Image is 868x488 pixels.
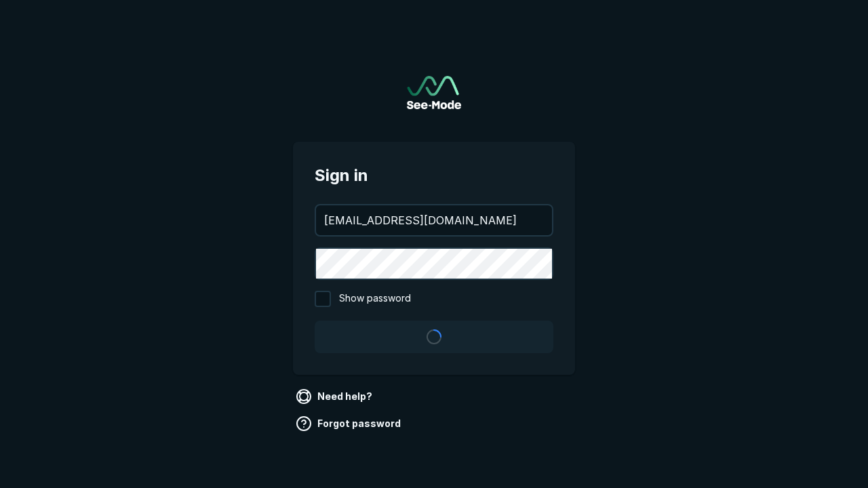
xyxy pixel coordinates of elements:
a: Need help? [293,386,378,407]
span: Sign in [315,163,553,188]
a: Go to sign in [407,76,461,109]
input: your@email.com [316,205,552,235]
img: See-Mode Logo [407,76,461,109]
span: Show password [339,291,411,307]
a: Forgot password [293,413,406,434]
